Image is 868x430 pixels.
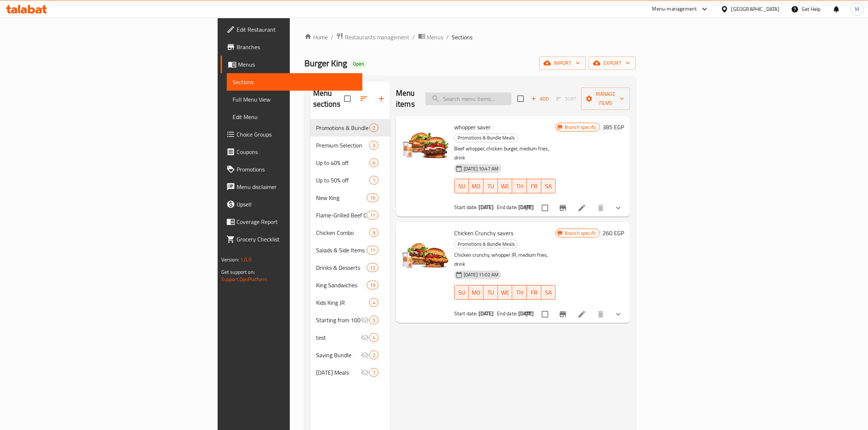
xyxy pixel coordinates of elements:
span: SA [544,287,553,298]
span: Upsell [237,200,357,209]
button: WE [498,285,513,300]
span: 9 [370,229,378,236]
span: Chicken Crunchy savers [454,228,513,238]
span: Branches [237,43,357,51]
button: sort-choices [520,199,537,217]
div: test [316,333,361,342]
button: delete [592,199,610,217]
div: Ramadan Meals [316,368,361,377]
span: 11 [367,212,378,219]
span: 2 [370,125,378,131]
button: show more [610,305,627,323]
a: Branches [221,38,363,56]
span: King Sandwiches [316,281,367,289]
span: 16 [367,194,378,201]
a: Full Menu View [227,91,363,108]
span: 4 [370,299,378,306]
span: SU [458,287,466,298]
a: Support.OpsPlatform [221,275,268,284]
span: New King [316,193,367,202]
a: Restaurants management [336,32,410,42]
span: 19 [367,282,378,289]
span: Edit Restaurant [237,25,357,34]
div: Up to 40% off [316,158,369,167]
a: Sections [227,73,363,91]
div: King Sandwiches19 [310,276,390,294]
button: Branch-specific-item [554,305,572,323]
span: Add [530,95,550,103]
span: Starting from 100 [316,316,361,324]
img: whopper saver [402,122,448,169]
button: TU [483,179,498,193]
div: Premium Selection [316,141,369,150]
a: Edit menu item [577,310,586,319]
div: items [367,193,378,202]
button: Add section [373,90,390,107]
span: Start date: [454,202,478,212]
button: MO [469,285,483,300]
span: TU [486,181,495,192]
span: Start date: [454,309,478,318]
div: Up to 40% off6 [310,154,390,171]
h6: 385 EGP [603,122,624,132]
div: items [367,246,378,255]
span: Edit Menu [233,113,357,121]
span: FR [530,181,538,192]
button: SU [454,285,469,300]
button: SU [454,179,469,193]
a: Menus [418,32,444,42]
div: Starting from 1005 [310,311,390,329]
div: Promotions & Bundle Meals [316,123,369,132]
a: Menus [221,56,363,73]
span: 6 [370,159,378,166]
span: Version: [221,255,239,264]
span: SA [544,181,553,192]
a: Upsell [221,196,363,213]
button: Branch-specific-item [554,199,572,217]
li: / [447,33,449,42]
div: Flame-Grilled Beef Combo11 [310,206,390,224]
input: search [425,92,511,105]
span: TH [515,181,524,192]
div: Up to 50% off [316,176,369,185]
span: 3 [370,142,378,149]
span: Manage items [587,90,624,108]
span: 5 [370,317,378,324]
b: [DATE] [518,202,534,212]
a: Edit Restaurant [221,21,363,38]
div: Promotions & Bundle Meals [454,240,518,248]
a: Coupons [221,143,363,161]
span: Menus [427,33,444,42]
span: Sort sections [355,90,373,107]
button: SA [541,285,556,300]
span: 4 [370,334,378,341]
span: Branch specific [562,124,599,131]
span: 1.0.0 [240,255,252,264]
span: 11 [367,247,378,254]
div: Salads & Side Items11 [310,241,390,259]
p: Chicken crunchy, whopper JR, medium fries, drink [454,250,556,269]
span: End date: [497,202,517,212]
div: Drinks & Desserts12 [310,259,390,276]
a: Coverage Report [221,213,363,230]
span: Flame-Grilled Beef Combo [316,211,367,220]
button: WE [498,179,513,193]
svg: Show Choices [614,204,623,212]
span: Menus [238,60,357,69]
div: items [369,158,378,167]
svg: Inactive section [361,333,369,342]
span: Kids King JR [316,298,369,307]
button: delete [592,305,610,323]
span: 1 [370,369,378,376]
span: Drinks & Desserts [316,263,367,272]
span: whopper saver [454,122,491,133]
span: M [855,5,859,13]
div: Saving Bundle [316,351,361,359]
span: TU [486,287,495,298]
b: [DATE] [479,202,494,212]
